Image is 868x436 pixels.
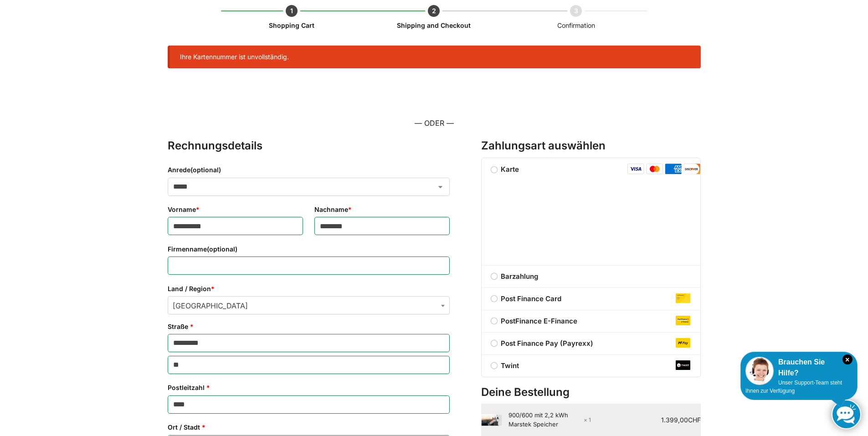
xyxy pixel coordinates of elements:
img: visa [627,164,644,174]
a: Shipping and Checkout [397,21,471,29]
div: Brauchen Sie Hilfe? [745,357,853,379]
label: Post Finance Pay (Payrexx) [482,338,700,349]
span: CHF [688,416,701,424]
label: Barzahlung [482,271,700,282]
i: Schließen [842,354,853,364]
bdi: 1.399,00 [661,416,701,424]
label: Nachname [314,205,450,215]
strong: × 1 [584,416,591,424]
img: Customer service [745,357,774,385]
img: Balkonkraftwerk mit Marstek Speicher [481,414,502,426]
img: mastercard [646,164,663,174]
img: discover [683,164,700,174]
h3: Rechnungsdetails [168,138,450,154]
img: amex [665,164,682,174]
form: Kasse [168,46,701,138]
label: PostFinance E-Finance [482,316,700,327]
img: post-finance-pay [676,338,690,348]
span: Schweiz [168,297,449,315]
span: Land / Region [168,296,450,314]
h3: Zahlungsart auswählen [481,138,701,154]
ul: Ihre Kartennummer ist unvollständig. [168,46,701,68]
label: Firmenname [168,244,450,254]
iframe: Sicherer Rahmen für schnelle Bezahlvorgänge [166,83,703,108]
span: Unser Support-Team steht Ihnen zur Verfügung [745,380,842,394]
p: — ODER — [168,118,701,129]
a: Shopping Cart [269,21,314,29]
span: Confirmation [557,21,595,29]
label: Ort / Stadt [168,422,450,432]
span: (optional) [207,245,237,253]
h3: Deine Bestellung [481,385,701,400]
div: 900/600 mit 2,2 kWh Marstek Speicher [508,411,591,429]
img: post-finance-card [676,293,690,303]
label: Post Finance Card [482,293,700,304]
img: twint [676,360,690,370]
iframe: Sicherer Eingaberahmen für Zahlungen [496,180,683,252]
label: Twint [482,360,700,371]
label: Postleitzahl [168,383,450,393]
label: Land / Region [168,284,450,294]
label: Straße [168,322,450,332]
label: Vorname [168,205,303,215]
span: (optional) [190,166,221,174]
label: Anrede [168,165,450,175]
img: post-finance-e-finance [676,316,690,325]
label: Karte [482,165,529,174]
